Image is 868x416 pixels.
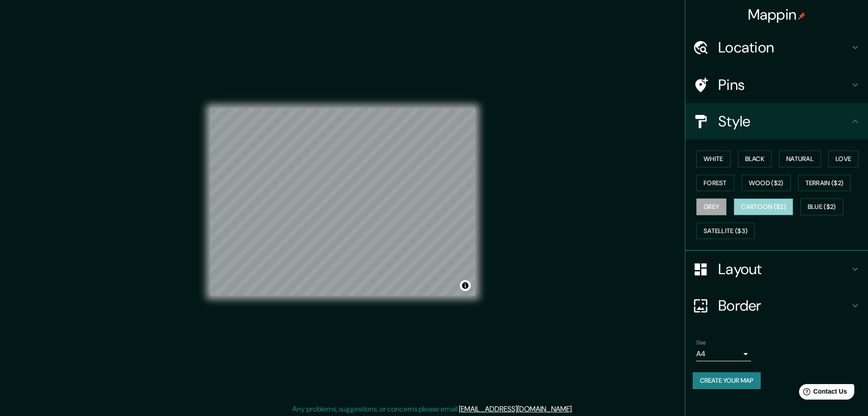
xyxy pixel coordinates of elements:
h4: Location [718,38,850,57]
div: Style [685,103,868,140]
h4: Layout [718,260,850,278]
div: Border [685,287,868,324]
button: Forest [696,175,734,192]
div: . [574,404,576,415]
button: Cartoon ($2) [734,198,793,215]
div: Location [685,29,868,66]
div: A4 [696,347,751,361]
button: Blue ($2) [800,198,843,215]
h4: Border [718,296,850,315]
img: pin-icon.png [798,12,805,20]
p: Any problems, suggestions, or concerns please email . [292,404,573,415]
div: Pins [685,67,868,103]
label: Size [696,339,706,347]
button: Grey [696,198,726,215]
iframe: Help widget launcher [787,380,858,406]
button: Wood ($2) [742,175,791,192]
button: Black [738,151,772,167]
h4: Pins [718,76,850,94]
button: Natural [779,151,821,167]
h4: Mappin [748,5,806,24]
button: White [696,151,731,167]
h4: Style [718,112,850,130]
canvas: Map [210,108,475,296]
button: Terrain ($2) [798,175,851,192]
button: Toggle attribution [460,280,471,291]
div: Layout [685,251,868,287]
a: [EMAIL_ADDRESS][DOMAIN_NAME] [459,404,572,414]
button: Satellite ($3) [696,223,755,239]
button: Create your map [693,372,761,389]
button: Love [828,151,858,167]
div: . [573,404,574,415]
